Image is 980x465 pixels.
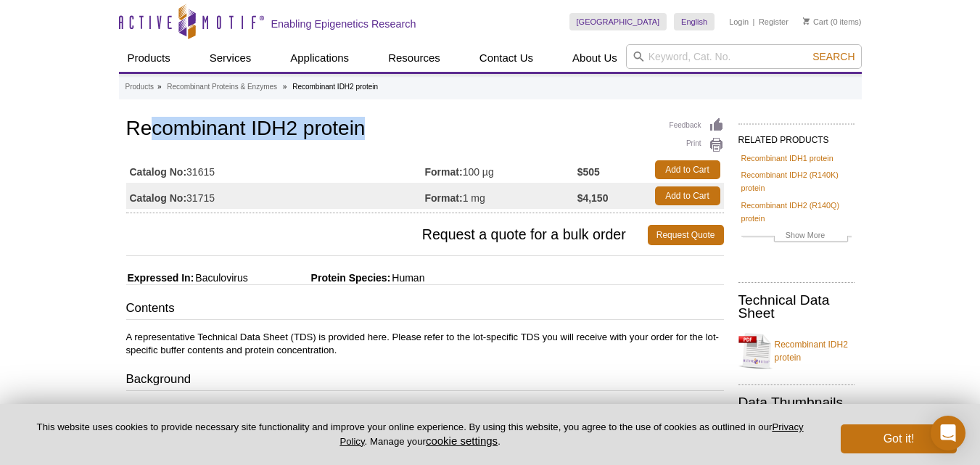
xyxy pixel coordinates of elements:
a: Show More [741,229,852,245]
td: 100 µg [425,157,577,183]
a: Recombinant IDH2 protein [738,329,855,373]
img: Your Cart [803,17,810,25]
h2: Data Thumbnails [738,396,855,409]
span: Baculovirus [194,272,247,284]
a: Services [201,44,260,72]
a: Add to Cart [655,186,720,205]
button: cookie settings [426,435,498,447]
a: Register [759,17,788,27]
a: Request Quote [648,225,724,245]
a: Add to Cart [655,160,720,179]
li: Recombinant IDH2 protein [292,83,378,91]
a: Applications [281,44,358,72]
a: English [674,13,715,30]
td: 31615 [126,157,425,183]
td: 31715 [126,183,425,209]
button: Got it! [841,424,957,453]
a: Resources [379,44,449,72]
h1: Recombinant IDH2 protein [126,118,724,142]
a: Print [670,137,724,153]
span: Search [812,51,855,62]
span: Human [390,272,424,284]
strong: Catalog No: [130,192,187,205]
button: Search [808,50,859,63]
div: Open Intercom Messenger [931,416,965,450]
strong: $505 [577,165,600,178]
h2: Enabling Epigenetics Research [271,17,416,30]
span: Protein Species: [251,272,391,284]
li: » [283,83,287,91]
strong: $4,150 [577,192,609,205]
p: A representative Technical Data Sheet (TDS) is provided here. Please refer to the lot-specific TD... [126,331,724,357]
strong: Catalog No: [130,165,187,178]
a: Recombinant Proteins & Enzymes [167,81,277,94]
a: Login [729,17,749,27]
a: [GEOGRAPHIC_DATA] [569,13,667,30]
strong: Format: [425,165,463,178]
a: Products [119,44,179,72]
strong: Format: [425,192,463,205]
span: Expressed In: [126,272,194,284]
span: Request a quote for a bulk order [126,225,648,245]
a: Privacy Policy [339,421,803,446]
li: » [157,83,162,91]
a: Recombinant IDH2 (R140K) protein [741,168,852,194]
a: About Us [564,44,626,72]
h3: Background [126,371,724,391]
h2: Technical Data Sheet [738,294,855,320]
a: Cart [803,17,828,27]
li: (0 items) [803,13,862,30]
li: | [753,13,755,30]
h2: RELATED PRODUCTS [738,123,855,149]
p: This website uses cookies to provide necessary site functionality and improve your online experie... [23,421,817,448]
td: 1 mg [425,183,577,209]
a: Recombinant IDH2 (R140Q) protein [741,199,852,225]
a: Recombinant IDH1 protein [741,152,833,165]
input: Keyword, Cat. No. [626,44,862,69]
a: Products [125,81,154,94]
a: Contact Us [471,44,542,72]
h3: Contents [126,300,724,320]
a: Feedback [670,118,724,133]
